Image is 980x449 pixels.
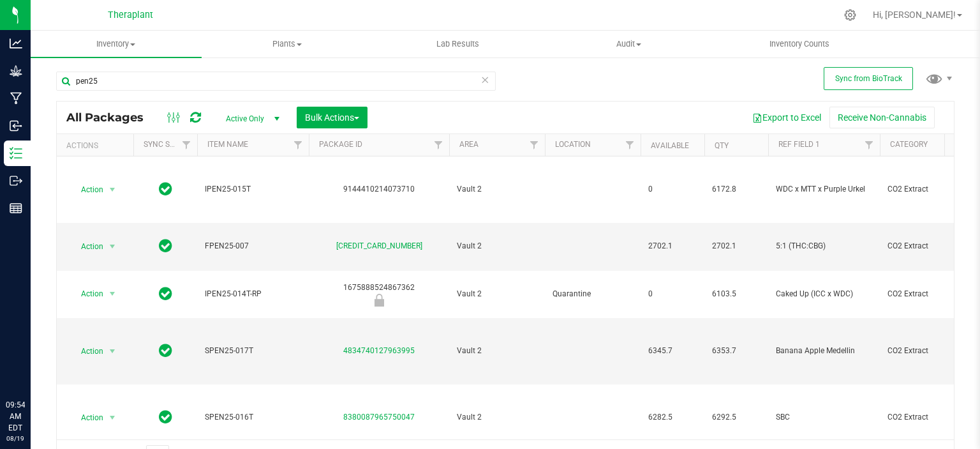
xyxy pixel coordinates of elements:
[457,288,537,300] span: Vault 2
[205,288,301,300] span: IPEN25-014T-RP
[457,240,537,252] span: Vault 2
[70,238,104,255] span: Action
[824,67,913,90] button: Sync from BioTrack
[159,408,172,426] span: In Sync
[859,134,880,156] a: Filter
[159,180,172,198] span: In Sync
[10,92,22,105] inline-svg: Manufacturing
[651,141,689,150] a: Available
[70,285,104,303] span: Action
[648,411,697,423] span: 6282.5
[555,140,591,149] a: Location
[70,342,104,360] span: Action
[176,134,197,156] a: Filter
[873,10,956,20] span: Hi, [PERSON_NAME]!
[13,347,51,385] iframe: Resource center
[288,134,309,156] a: Filter
[105,342,121,360] span: select
[70,409,104,427] span: Action
[620,134,641,156] a: Filter
[714,31,885,57] a: Inventory Counts
[776,411,872,423] span: SBC
[648,345,697,357] span: 6345.7
[10,174,22,187] inline-svg: Outbound
[524,134,545,156] a: Filter
[66,141,128,150] div: Actions
[205,345,301,357] span: SPEN25-017T
[744,107,829,128] button: Export to Excel
[305,112,359,123] span: Bulk Actions
[835,74,902,83] span: Sync from BioTrack
[343,413,415,422] a: 8380087965750047
[553,288,633,300] span: Quarantine
[144,140,193,149] a: Sync Status
[712,411,761,423] span: 6292.5
[712,345,761,357] span: 6353.7
[457,411,537,423] span: Vault 2
[6,434,25,443] p: 08/19
[31,31,202,57] a: Inventory
[457,345,537,357] span: Vault 2
[10,147,22,160] inline-svg: Inventory
[336,241,422,250] a: [CREDIT_CARD_NUMBER]
[307,294,451,307] div: Newly Received
[428,134,449,156] a: Filter
[66,110,156,125] span: All Packages
[480,72,489,88] span: Clear
[10,65,22,77] inline-svg: Grow
[159,237,172,255] span: In Sync
[207,140,248,149] a: Item Name
[10,202,22,215] inline-svg: Reports
[712,240,761,252] span: 2702.1
[202,38,372,50] span: Plants
[842,9,858,21] div: Manage settings
[205,183,301,195] span: IPEN25-015T
[10,37,22,50] inline-svg: Analytics
[648,183,697,195] span: 0
[776,183,872,195] span: WDC x MTT x Purple Urkel
[205,411,301,423] span: SPEN25-016T
[712,288,761,300] span: 6103.5
[10,119,22,132] inline-svg: Inbound
[752,38,847,50] span: Inventory Counts
[297,107,367,128] button: Bulk Actions
[108,10,153,20] span: Theraplant
[31,38,202,50] span: Inventory
[776,288,872,300] span: Caked Up (ICC x WDC)
[105,285,121,303] span: select
[778,140,820,149] a: Ref Field 1
[712,183,761,195] span: 6172.8
[105,181,121,199] span: select
[319,140,362,149] a: Package ID
[776,240,872,252] span: 5:1 (THC:CBG)
[829,107,935,128] button: Receive Non-Cannabis
[343,346,415,355] a: 4834740127963995
[205,240,301,252] span: FPEN25-007
[307,183,451,195] div: 9144410214073710
[202,31,373,57] a: Plants
[159,342,172,360] span: In Sync
[776,345,872,357] span: Banana Apple Medellin
[419,38,496,50] span: Lab Results
[70,181,104,199] span: Action
[715,141,729,150] a: Qty
[6,399,25,434] p: 09:54 AM EDT
[543,31,714,57] a: Audit
[457,183,537,195] span: Vault 2
[56,72,496,91] input: Search Package ID, Item Name, SKU, Lot or Part Number...
[373,31,544,57] a: Lab Results
[105,238,121,255] span: select
[544,38,713,50] span: Audit
[648,288,697,300] span: 0
[38,345,53,360] iframe: Resource center unread badge
[648,240,697,252] span: 2702.1
[307,282,451,307] div: 1675888524867362
[105,409,121,427] span: select
[459,140,479,149] a: Area
[159,285,172,303] span: In Sync
[890,140,928,149] a: Category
